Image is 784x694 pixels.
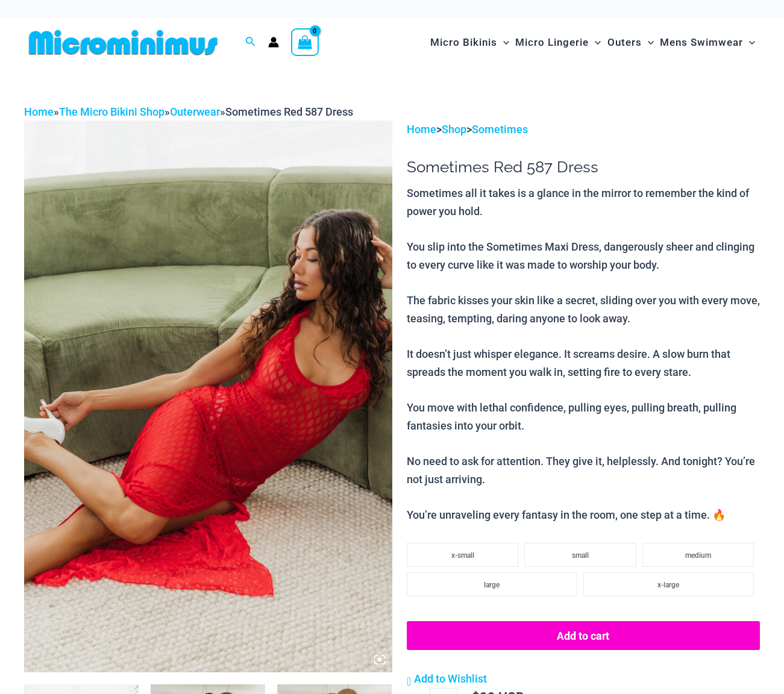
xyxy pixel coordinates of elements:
[24,29,222,56] img: MM SHOP LOGO FLAT
[430,27,497,58] span: Micro Bikinis
[589,27,601,58] span: Menu Toggle
[407,184,760,524] p: Sometimes all it takes is a glance in the mirror to remember the kind of power you hold. You slip...
[268,37,279,48] a: Account icon link
[170,105,220,118] a: Outerwear
[407,120,760,139] p: > >
[743,27,755,58] span: Menu Toggle
[407,572,577,596] li: large
[484,581,500,589] span: large
[497,27,509,58] span: Menu Toggle
[407,123,436,136] a: Home
[407,543,518,567] li: x-small
[607,27,642,58] span: Outers
[657,581,679,589] span: x-large
[427,24,512,61] a: Micro BikinisMenu ToggleMenu Toggle
[642,27,654,58] span: Menu Toggle
[451,551,474,560] span: x-small
[512,24,604,61] a: Micro LingerieMenu ToggleMenu Toggle
[442,123,466,136] a: Shop
[657,24,758,61] a: Mens SwimwearMenu ToggleMenu Toggle
[685,551,711,560] span: medium
[291,28,319,56] a: View Shopping Cart, empty
[225,105,353,118] span: Sometimes Red 587 Dress
[472,123,528,136] a: Sometimes
[515,27,589,58] span: Micro Lingerie
[24,105,54,118] a: Home
[24,120,392,672] img: Sometimes Red 587 Dress
[660,27,743,58] span: Mens Swimwear
[24,105,353,118] span: » » »
[524,543,636,567] li: small
[407,621,760,650] button: Add to cart
[59,105,165,118] a: The Micro Bikini Shop
[407,158,760,177] h1: Sometimes Red 587 Dress
[407,670,487,688] a: Add to Wishlist
[642,543,754,567] li: medium
[425,22,760,63] nav: Site Navigation
[414,672,487,685] span: Add to Wishlist
[583,572,754,596] li: x-large
[604,24,657,61] a: OutersMenu ToggleMenu Toggle
[572,551,589,560] span: small
[245,35,256,50] a: Search icon link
